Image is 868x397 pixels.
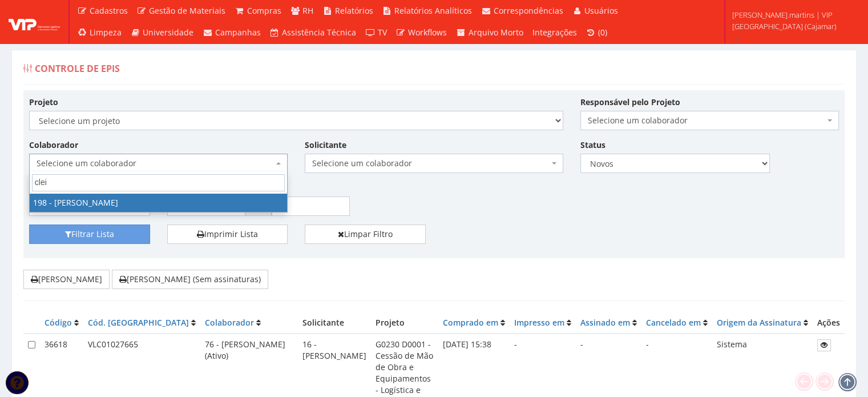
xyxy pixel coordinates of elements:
[443,317,498,328] a: Comprado em
[90,5,128,16] span: Cadastros
[29,154,288,173] span: Selecione um colaborador
[528,22,582,43] a: Integrações
[378,27,387,38] span: TV
[598,27,607,38] span: (0)
[588,115,825,126] span: Selecione um colaborador
[361,22,391,43] a: TV
[469,27,523,38] span: Arquivo Morto
[580,317,630,328] a: Assinado em
[302,5,313,16] span: RH
[394,5,472,16] span: Relatórios Analíticos
[514,317,564,328] a: Impresso em
[37,158,273,169] span: Selecione um colaborador
[282,27,356,38] span: Assistência Técnica
[584,5,618,16] span: Usuários
[30,194,287,212] li: 198 - [PERSON_NAME]
[451,22,528,43] a: Arquivo Morto
[391,22,452,43] a: Workflows
[335,5,373,16] span: Relatórios
[9,13,60,30] img: logo
[376,317,405,328] span: Projeto
[302,317,344,328] span: Solicitante
[732,9,853,32] span: [PERSON_NAME].martins | VIP [GEOGRAPHIC_DATA] (Cajamar)
[532,27,577,38] span: Integrações
[646,317,701,328] a: Cancelado em
[305,139,346,151] label: Solicitante
[580,97,680,108] label: Responsável pelo Projeto
[72,22,126,43] a: Limpeza
[90,27,122,38] span: Limpeza
[247,5,281,16] span: Compras
[312,158,549,169] span: Selecione um colaborador
[167,224,288,244] a: Imprimir Lista
[126,22,199,43] a: Universidade
[813,312,845,334] th: Ações
[305,224,426,244] a: Limpar Filtro
[35,62,120,75] span: Controle de EPIs
[29,97,58,108] label: Projeto
[582,22,612,43] a: (0)
[45,317,72,328] a: Código
[215,27,261,38] span: Campanhas
[408,27,447,38] span: Workflows
[88,317,189,328] a: Cód. [GEOGRAPHIC_DATA]
[143,27,193,38] span: Universidade
[29,139,78,151] label: Colaborador
[23,270,110,289] button: [PERSON_NAME]
[717,317,801,328] a: Origem da Assinatura
[494,5,563,16] span: Correspondências
[205,317,254,328] a: Colaborador
[149,5,225,16] span: Gestão de Materiais
[265,22,361,43] a: Assistência Técnica
[580,139,605,151] label: Status
[580,111,839,130] span: Selecione um colaborador
[198,22,265,43] a: Campanhas
[305,154,563,173] span: Selecione um colaborador
[29,224,150,244] button: Filtrar Lista
[112,270,268,289] button: [PERSON_NAME] (Sem assinaturas)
